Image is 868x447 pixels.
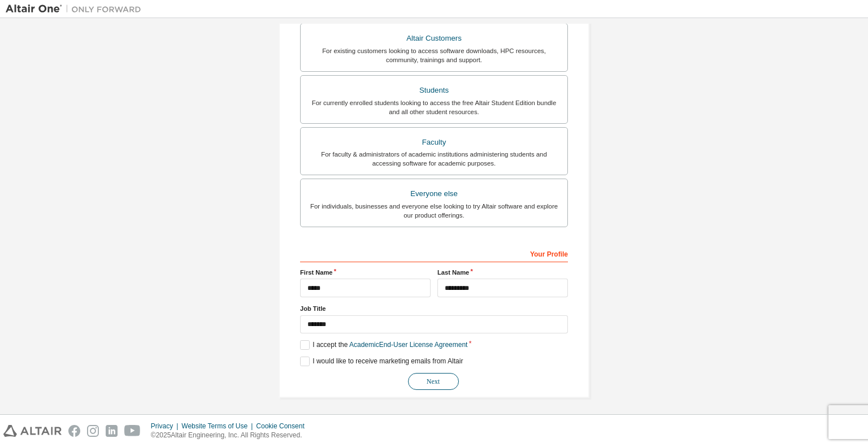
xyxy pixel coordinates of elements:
[300,357,463,366] label: I would like to receive marketing emails from Altair
[408,373,459,390] button: Next
[437,268,568,277] label: Last Name
[307,46,561,64] div: For existing customers looking to access software downloads, HPC resources, community, trainings ...
[87,425,99,437] img: instagram.svg
[307,98,561,116] div: For currently enrolled students looking to access the free Altair Student Edition bundle and all ...
[307,83,561,98] div: Students
[300,340,467,350] label: I accept the
[307,202,561,220] div: For individuals, businesses and everyone else looking to try Altair software and explore our prod...
[106,425,118,437] img: linkedin.svg
[256,422,311,431] div: Cookie Consent
[124,425,141,437] img: youtube.svg
[307,150,561,168] div: For faculty & administrators of academic institutions administering students and accessing softwa...
[300,244,568,262] div: Your Profile
[151,422,181,431] div: Privacy
[307,134,561,150] div: Faculty
[181,422,256,431] div: Website Terms of Use
[68,425,80,437] img: facebook.svg
[3,425,62,437] img: altair_logo.svg
[349,341,467,349] a: Academic End-User License Agreement
[6,3,147,15] img: Altair One
[151,431,311,440] p: © 2025 Altair Engineering, Inc. All Rights Reserved.
[300,304,568,313] label: Job Title
[307,186,561,202] div: Everyone else
[307,31,561,46] div: Altair Customers
[300,268,431,277] label: First Name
